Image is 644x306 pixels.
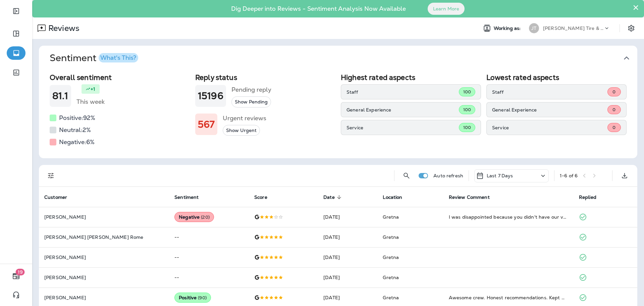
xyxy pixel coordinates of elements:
div: 1 - 6 of 6 [560,173,578,178]
span: 100 [463,125,471,130]
td: -- [169,227,249,247]
span: ( 90 ) [198,295,207,301]
button: SentimentWhat's This? [44,46,643,71]
h5: Urgent reviews [223,113,266,124]
div: Positive [174,293,211,303]
h1: 15196 [198,90,223,101]
p: +1 [91,86,95,92]
span: Replied [579,194,605,200]
p: Auto refresh [433,173,463,178]
p: Dig Deeper into Reviews - Sentiment Analysis Now Available [212,8,425,10]
span: Date [323,194,343,200]
span: 0 [612,89,615,95]
td: [DATE] [318,207,377,227]
div: I was disappointed because you didn't have our vehicle in your computer and we have been doing bu... [449,214,568,220]
span: Gretna [383,274,399,280]
p: [PERSON_NAME] [PERSON_NAME] Rome [44,234,164,240]
p: Staff [346,89,459,95]
div: What's This? [100,55,136,61]
span: Replied [579,194,596,200]
button: Settings [625,22,637,34]
button: Learn More [428,3,465,15]
td: -- [169,267,249,288]
button: Show Urgent [223,125,260,136]
span: Sentiment [174,194,199,200]
td: [DATE] [318,267,377,288]
h5: Positive: 92 % [59,113,95,123]
span: Location [383,194,402,200]
span: 100 [463,89,471,95]
p: [PERSON_NAME] [44,214,164,220]
h1: 567 [198,119,215,130]
p: [PERSON_NAME] [44,275,164,280]
h2: Reply status [195,73,335,82]
p: [PERSON_NAME] Tire & Auto [543,26,603,31]
span: 0 [612,125,615,130]
h2: Overall sentiment [50,73,190,82]
p: [PERSON_NAME] [44,255,164,260]
p: Service [346,125,459,130]
button: Filters [44,169,58,182]
div: SentimentWhat's This? [39,71,637,158]
button: Close [633,2,639,13]
span: Score [254,194,267,200]
span: Customer [44,194,76,200]
h2: Highest rated aspects [341,73,481,82]
p: Reviews [46,23,79,33]
span: Score [254,194,276,200]
h2: Lowest rated aspects [486,73,627,82]
h5: Pending reply [231,84,271,95]
span: Customer [44,194,67,200]
span: Location [383,194,411,200]
div: JT [529,23,539,33]
button: Export as CSV [618,169,631,182]
p: General Experience [492,107,607,113]
span: 19 [16,269,25,275]
span: Gretna [383,214,399,220]
h5: Negative: 6 % [59,137,95,147]
span: Review Comment [449,194,498,200]
td: [DATE] [318,247,377,267]
h1: Sentiment [50,52,138,64]
button: Search Reviews [400,169,413,182]
span: Review Comment [449,194,490,200]
td: -- [169,247,249,267]
h1: 81.1 [52,90,68,101]
button: What's This? [99,53,138,62]
p: Service [492,125,607,130]
span: Gretna [383,254,399,260]
h5: Neutral: 2 % [59,125,91,135]
h5: This week [76,96,105,107]
td: [DATE] [318,227,377,247]
button: 19 [7,269,25,283]
span: Date [323,194,335,200]
div: Awesome crew. Honest recommendations. Kept me in budget. Fast. Efficient. Friendly. [449,294,568,301]
span: 100 [463,107,471,113]
p: General Experience [346,107,459,113]
p: Staff [492,89,607,95]
button: Show Pending [231,96,271,107]
p: [PERSON_NAME] [44,295,164,300]
span: Sentiment [174,194,207,200]
p: Last 7 Days [487,173,513,178]
span: 0 [612,107,615,113]
span: ( 20 ) [201,214,210,220]
span: Gretna [383,234,399,240]
span: Working as: [494,26,522,31]
span: Gretna [383,295,399,301]
button: Expand Sidebar [7,4,25,18]
div: Negative [174,212,214,222]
